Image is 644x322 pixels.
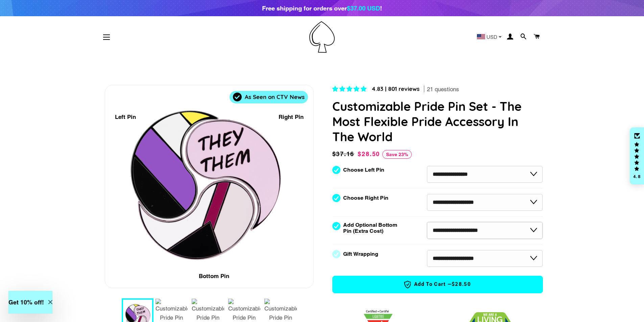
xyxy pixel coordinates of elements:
[115,113,136,122] div: Left Pin
[309,21,335,53] img: Pin-Ace
[105,85,313,288] div: 1 / 9
[347,4,380,12] span: $37.00 USD
[343,195,388,201] label: Choose Right Pin
[630,127,644,185] div: Click to open Judge.me floating reviews tab
[343,251,378,257] label: Gift Wrapping
[427,85,459,94] span: 21 questions
[372,85,420,92] span: 4.83 | 801 reviews
[199,272,229,281] div: Bottom Pin
[332,149,356,159] span: $37.16
[343,222,400,234] label: Add Optional Bottom Pin (Extra Cost)
[279,113,304,122] div: Right Pin
[486,34,497,40] span: USD
[262,3,382,13] div: Free shipping for orders over !
[452,281,471,288] span: $28.50
[343,280,532,289] span: Add to Cart —
[332,276,543,293] button: Add to Cart —$28.50
[332,99,543,144] h1: Customizable Pride Pin Set - The Most Flexible Pride Accessory In The World
[358,150,380,157] span: $28.50
[332,85,368,92] span: 4.83 stars
[633,174,641,179] div: 4.8
[343,167,384,173] label: Choose Left Pin
[382,150,412,159] span: Save 23%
